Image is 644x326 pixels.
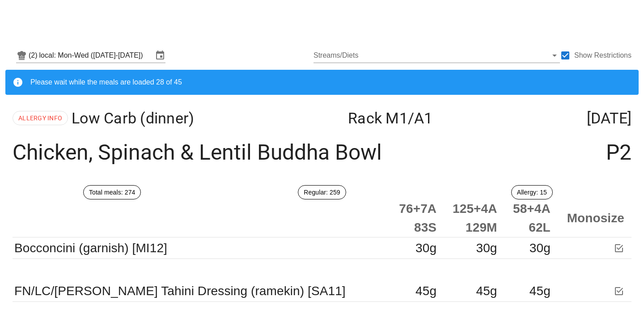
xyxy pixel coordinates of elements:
td: Bocconcini (garnish) [MI12] [13,237,390,259]
span: Please wait while the meals are loaded 28 of 45 [30,78,182,86]
div: Low Carb (dinner) Rack M1 [DATE] [5,102,639,134]
span: 45g [476,284,497,298]
th: 125+4A 129M [444,199,504,237]
span: Total meals: 274 [89,186,136,199]
span: ALLERGY INFO [18,111,62,125]
span: 30g [530,241,551,255]
th: 58+4A 62L [504,199,558,237]
div: Chicken, Spinach & Lentil Buddha Bowl [5,134,639,171]
th: Monosize [558,199,631,237]
span: 30g [476,241,497,255]
span: Allergy: 15 [517,186,547,199]
td: FN/LC/[PERSON_NAME] Tahini Dressing (ramekin) [SA11] [13,280,390,302]
span: P2 [606,141,631,164]
span: 45g [415,284,436,298]
span: 45g [530,284,551,298]
div: Streams/Diets [314,48,560,63]
span: /A1 [408,109,433,127]
label: Show Restrictions [574,51,631,60]
span: 30g [415,241,436,255]
span: Regular: 259 [304,186,340,199]
th: 76+7A 83S [390,199,444,237]
div: (2) [29,51,39,60]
